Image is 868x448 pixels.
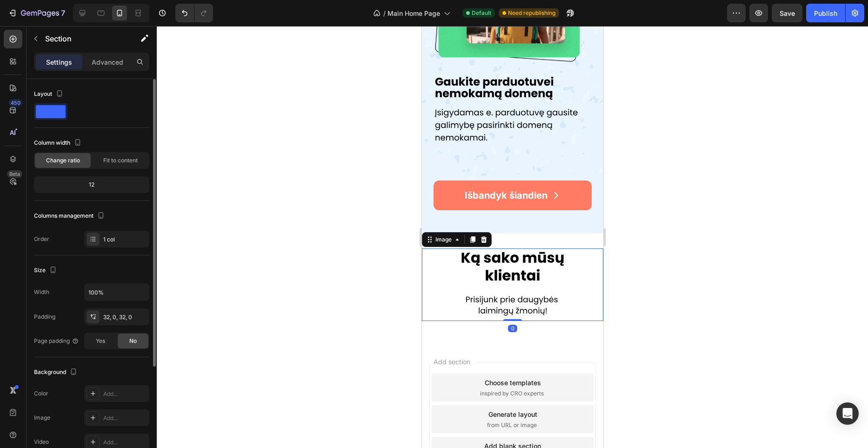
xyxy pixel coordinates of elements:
div: Layout [34,88,65,100]
span: Change ratio [46,156,80,165]
p: Settings [46,57,72,67]
div: Padding [34,313,55,321]
div: 450 [9,99,22,107]
div: Image [34,414,50,422]
div: 12 [36,178,147,191]
p: Advanced [92,57,123,67]
button: Save [772,4,802,22]
div: Add... [103,414,147,422]
div: Open Intercom Messenger [836,402,859,425]
div: Publish [814,8,837,18]
div: Column width [34,137,83,149]
input: Auto [85,284,149,301]
div: Video [34,438,49,446]
span: Fit to content [103,156,138,165]
span: Default [472,9,491,17]
div: 1 col [103,235,147,244]
span: / [383,8,386,18]
iframe: Design area [422,26,603,448]
span: Need republishing [508,9,555,17]
div: Background [34,366,79,379]
div: Color [34,389,48,398]
div: Page padding [34,337,79,345]
div: Add blank section [62,415,119,425]
div: Size [34,264,59,277]
p: Section [45,33,121,44]
div: Add... [103,390,147,398]
p: 7 [61,7,65,19]
span: Main Home Page [387,8,440,18]
div: Width [34,288,49,296]
span: Save [780,9,795,17]
span: Yes [96,337,105,345]
button: Publish [806,4,845,22]
div: Beta [7,170,22,178]
span: No [129,337,137,345]
button: 7 [4,4,69,22]
div: 32, 0, 32, 0 [103,313,147,321]
div: Order [34,235,49,243]
div: Undo/Redo [175,4,213,22]
div: Columns management [34,210,107,222]
div: Add... [103,438,147,447]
